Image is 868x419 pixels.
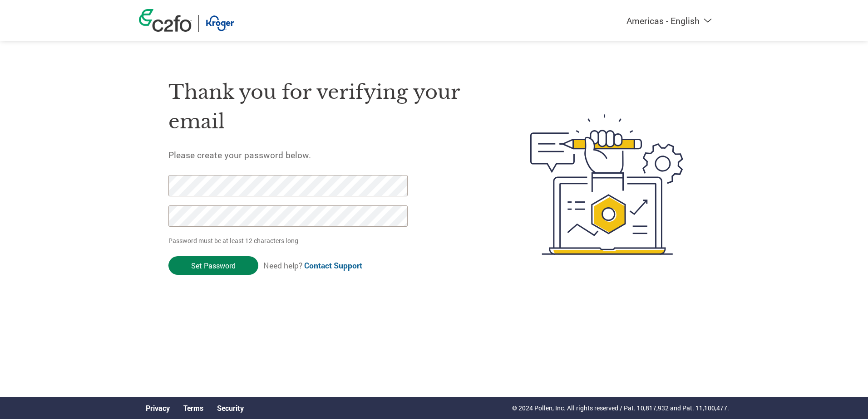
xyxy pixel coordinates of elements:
a: Security [217,403,244,413]
img: create-password [514,64,700,305]
img: Kroger [206,15,234,32]
a: Contact Support [304,260,362,271]
img: c2fo logo [139,9,192,32]
h1: Thank you for verifying your email [168,78,487,136]
span: Need help? [263,260,362,271]
p: © 2024 Pollen, Inc. All rights reserved / Pat. 10,817,932 and Pat. 11,100,477. [512,403,729,413]
input: Set Password [168,256,258,275]
h5: Please create your password below. [168,149,487,161]
a: Privacy [146,403,170,413]
p: Password must be at least 12 characters long [168,236,411,245]
a: Terms [183,403,203,413]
